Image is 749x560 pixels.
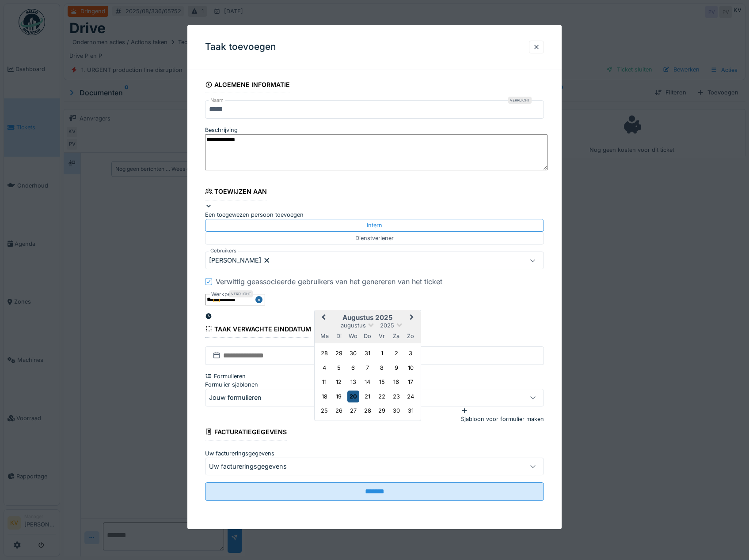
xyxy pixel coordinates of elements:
[333,376,345,388] div: Choose dinsdag 12 augustus 2025
[405,347,417,359] div: Choose zondag 3 augustus 2025
[405,330,417,342] div: zondag
[209,462,287,471] div: Uw factureringsgegevens
[333,391,345,402] div: Choose dinsdag 19 augustus 2025
[390,347,402,359] div: Choose zaterdag 2 augustus 2025
[508,97,532,104] div: Verplicht
[255,294,265,305] button: Close
[205,202,544,219] div: Een toegewezen persoon toevoegen
[341,322,366,329] span: augustus
[405,376,417,388] div: Choose zondag 17 augustus 2025
[347,347,359,359] div: Choose woensdag 30 juli 2025
[347,362,359,374] div: Choose woensdag 6 augustus 2025
[205,126,238,134] label: Beschrijving
[205,323,312,338] div: Taak verwachte einddatum
[361,376,373,388] div: Choose donderdag 14 augustus 2025
[376,391,388,402] div: Choose vrijdag 22 augustus 2025
[315,314,421,322] h2: augustus 2025
[405,405,417,417] div: Choose zondag 31 augustus 2025
[205,41,276,53] h3: Taak toevoegen
[319,330,331,342] div: maandag
[361,330,373,342] div: donderdag
[347,330,359,342] div: woensdag
[405,362,417,374] div: Choose zondag 10 augustus 2025
[390,376,402,388] div: Choose zaterdag 16 augustus 2025
[317,346,418,418] div: Month augustus, 2025
[390,330,402,342] div: zaterdag
[319,391,331,402] div: Choose maandag 18 augustus 2025
[319,347,331,359] div: Choose maandag 28 juli 2025
[319,405,331,417] div: Choose maandag 25 augustus 2025
[205,425,287,440] div: Facturatiegegevens
[461,406,544,423] div: Sjabloon voor formulier maken
[376,376,388,388] div: Choose vrijdag 15 augustus 2025
[319,362,331,374] div: Choose maandag 4 augustus 2025
[205,380,258,389] label: Formulier sjablonen
[319,376,331,388] div: Choose maandag 11 augustus 2025
[361,391,373,402] div: Choose donderdag 21 augustus 2025
[209,256,271,265] div: [PERSON_NAME]
[333,362,345,374] div: Choose dinsdag 5 augustus 2025
[390,405,402,417] div: Choose zaterdag 30 augustus 2025
[216,276,442,287] div: Verwittig geassocieerde gebruikers van het genereren van het ticket
[209,393,262,402] div: Jouw formulieren
[367,221,382,229] div: Intern
[347,376,359,388] div: Choose woensdag 13 augustus 2025
[316,311,330,325] button: Previous Month
[376,347,388,359] div: Choose vrijdag 1 augustus 2025
[361,362,373,374] div: Choose donderdag 7 augustus 2025
[333,330,345,342] div: dinsdag
[405,391,417,402] div: Choose zondag 24 augustus 2025
[390,362,402,374] div: Choose zaterdag 9 augustus 2025
[210,289,244,299] label: Werkperiode
[361,347,373,359] div: Choose donderdag 31 juli 2025
[347,405,359,417] div: Choose woensdag 27 augustus 2025
[376,362,388,374] div: Choose vrijdag 8 augustus 2025
[361,405,373,417] div: Choose donderdag 28 augustus 2025
[406,311,420,325] button: Next Month
[333,347,345,359] div: Choose dinsdag 29 juli 2025
[347,391,359,402] div: Choose woensdag 20 augustus 2025
[205,185,267,200] div: Toewijzen aan
[209,97,225,104] label: Naam
[333,405,345,417] div: Choose dinsdag 26 augustus 2025
[229,290,253,297] div: Verplicht
[205,78,290,93] div: Algemene informatie
[390,391,402,402] div: Choose zaterdag 23 augustus 2025
[209,247,238,255] label: Gebruikers
[205,449,274,458] label: Uw factureringsgegevens
[376,405,388,417] div: Choose vrijdag 29 augustus 2025
[376,330,388,342] div: vrijdag
[355,234,394,242] div: Dienstverlener
[205,372,544,380] div: Formulieren
[380,322,394,329] span: 2025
